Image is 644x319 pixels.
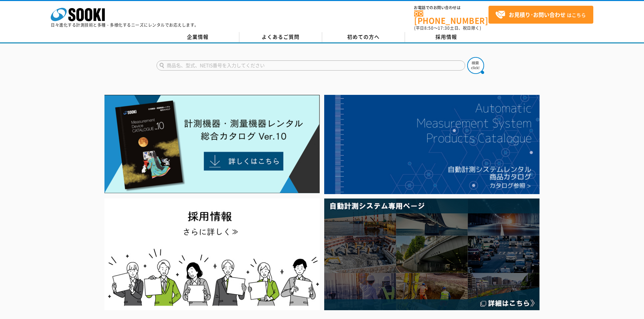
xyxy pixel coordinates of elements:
[488,6,593,24] a: お見積り･お問い合わせはこちら
[414,6,488,10] span: お電話でのお問い合わせは
[104,198,320,310] img: SOOKI recruit
[509,10,566,19] strong: お見積り･お問い合わせ
[239,32,322,42] a: よくあるご質問
[405,32,488,42] a: 採用情報
[324,198,540,310] img: 自動計測システム専用ページ
[347,33,380,41] span: 初めての方へ
[438,25,450,31] span: 17:30
[414,25,481,31] span: (平日 ～ 土日、祝日除く)
[157,32,239,42] a: 企業情報
[495,10,586,20] span: はこちら
[414,10,488,24] a: [PHONE_NUMBER]
[157,60,465,71] input: 商品名、型式、NETIS番号を入力してください
[104,95,320,193] img: Catalog Ver10
[324,95,540,194] img: 自動計測システムカタログ
[322,32,405,42] a: 初めての方へ
[51,23,199,27] p: 日々進化する計測技術と多種・多様化するニーズにレンタルでお応えします。
[424,25,434,31] span: 8:50
[467,57,484,74] img: btn_search.png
